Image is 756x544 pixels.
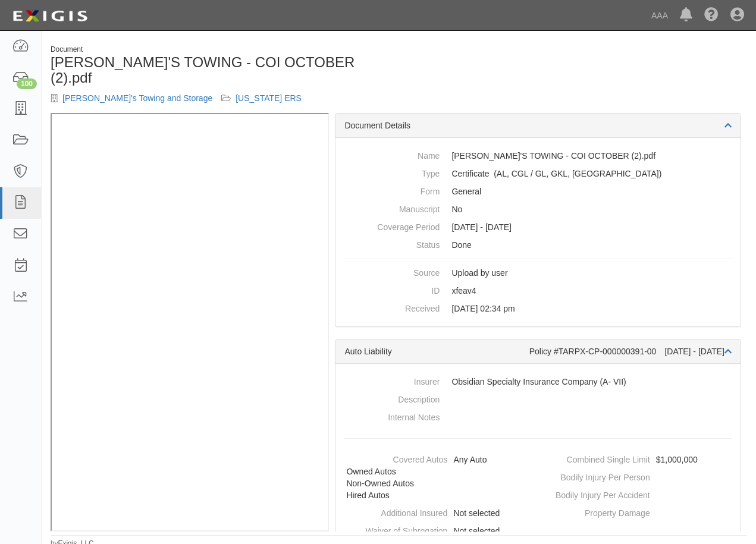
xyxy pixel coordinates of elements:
dt: Bodily Injury Per Person [543,468,650,483]
dt: Property Damage [543,504,650,519]
dt: ID [344,282,440,297]
dd: Auto Liability Commercial General Liability / Garage Liability Garage Keepers Liability On-Hook [344,165,732,183]
dt: Source [344,264,440,279]
dt: Internal Notes [344,408,440,423]
dt: Type [344,165,440,180]
img: logo-5460c22ac91f19d4615b14bd174203de0afe785f0fc80cf4dbbc73dc1793850b.png [9,5,91,27]
dt: Insurer [344,373,440,388]
dt: Name [344,147,440,162]
a: AAA [645,4,674,27]
dd: General [344,183,732,200]
dt: Waiver of Subrogation [340,522,447,537]
dd: [DATE] - [DATE] [344,218,732,236]
dd: Obsidian Specialty Insurance Company (A- VII) [344,373,732,391]
h1: [PERSON_NAME]'S TOWING - COI OCTOBER (2).pdf [51,55,390,86]
dt: Bodily Injury Per Accident [543,486,650,501]
dt: Received [344,300,440,315]
dt: Form [344,183,440,197]
div: Policy #TARPX-CP-000000391-00 [DATE] - [DATE] [529,345,732,357]
div: Document [51,45,390,55]
dd: Any Auto, Owned Autos, Non-Owned Autos, Hired Autos [340,451,533,504]
div: Auto Liability [344,345,529,357]
dt: Description [344,391,440,405]
dd: [PERSON_NAME]'S TOWING - COI OCTOBER (2).pdf [344,147,732,165]
dd: No [344,200,732,218]
dt: Covered Autos [340,451,447,466]
a: [US_STATE] ERS [236,93,302,103]
dd: Upload by user [344,264,732,282]
i: Help Center - Complianz [704,8,719,23]
dd: xfeav4 [344,282,732,300]
dt: Coverage Period [344,218,440,233]
dt: Status [344,236,440,251]
dd: Done [344,236,732,254]
dt: Additional Insured [340,504,447,519]
div: Document Details [335,114,741,138]
div: 100 [17,78,37,89]
dt: Manuscript [344,200,440,215]
dd: [DATE] 02:34 pm [344,300,732,317]
a: [PERSON_NAME]'s Towing and Storage [62,93,212,103]
dt: Combined Single Limit [543,451,650,466]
